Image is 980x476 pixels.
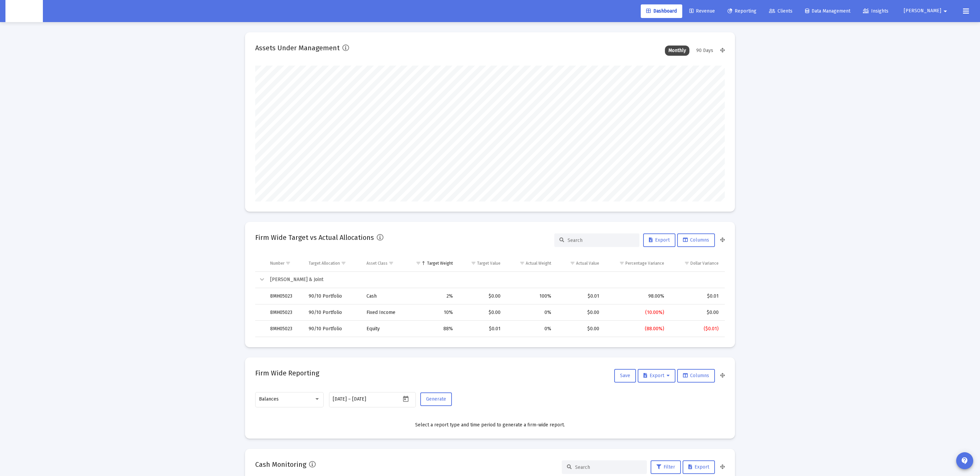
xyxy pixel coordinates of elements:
div: Percentage Variance [625,261,664,266]
span: Generate [426,396,446,402]
div: 90 Days [693,46,717,56]
div: 88% [411,325,453,332]
mat-icon: arrow_drop_down [941,4,949,18]
input: End date [352,396,385,402]
input: Search [575,464,642,470]
span: Show filter options for column 'Percentage Variance' [619,261,624,266]
span: Data Management [805,8,850,14]
span: Export [649,237,670,243]
a: Clients [764,4,798,18]
div: Number [270,261,284,266]
span: Balances [259,396,279,402]
span: Show filter options for column 'Actual Weight' [520,261,525,266]
span: Reporting [728,8,756,14]
a: Insights [857,4,894,18]
a: Reporting [722,4,762,18]
button: Export [643,233,675,247]
div: $0.01 [561,293,599,300]
span: Columns [683,237,709,243]
span: Show filter options for column 'Target Allocation' [341,261,346,266]
a: Revenue [684,4,720,18]
div: $0.01 [462,325,501,332]
div: $0.00 [462,309,501,316]
mat-icon: contact_support [961,457,969,465]
div: Actual Weight [526,261,551,266]
a: Data Management [800,4,856,18]
div: $0.00 [561,309,599,316]
div: (10.00%) [609,309,665,316]
div: 0% [510,325,552,332]
span: Export [688,464,709,470]
div: $0.00 [674,309,719,316]
td: Column Target Allocation [304,255,362,271]
td: Column Actual Weight [505,255,556,271]
span: Show filter options for column 'Asset Class' [389,261,394,266]
div: 98.00% [609,293,665,300]
span: Show filter options for column 'Actual Value' [570,261,575,266]
button: Export [638,369,675,383]
h2: Assets Under Management [255,42,340,53]
div: Target Allocation [309,261,340,266]
span: Revenue [689,8,715,14]
span: Insights [863,8,888,14]
td: Column Asset Class [362,255,407,271]
h2: Firm Wide Reporting [255,368,319,378]
td: Column Target Value [458,255,505,271]
td: 8MH05023 [265,304,304,321]
div: Asset Class [366,261,388,266]
td: Fixed Income [362,304,407,321]
td: Column Actual Value [556,255,604,271]
div: Select a report type and time period to generate a firm-wide report. [255,422,725,428]
a: Dashboard [641,4,682,18]
div: 0% [510,309,552,316]
span: Show filter options for column 'Target Value' [471,261,476,266]
span: Filter [656,464,675,470]
span: Show filter options for column 'Dollar Variance' [684,261,689,266]
div: Actual Value [576,261,599,266]
div: Data grid [255,255,725,337]
span: Dashboard [646,8,677,14]
button: Filter [651,460,681,474]
div: $0.00 [462,293,501,300]
input: Search [568,237,634,243]
div: ($0.01) [674,325,719,332]
button: Columns [677,233,715,247]
td: 8MH05023 [265,321,304,337]
h2: Cash Monitoring [255,459,306,470]
button: Export [683,460,715,474]
td: Collapse [255,272,265,288]
span: – [348,396,351,402]
span: Clients [769,8,793,14]
h2: Firm Wide Target vs Actual Allocations [255,232,374,243]
div: $0.00 [561,325,599,332]
input: Start date [333,396,347,402]
span: Save [620,373,630,378]
td: 90/10 Portfolio [304,288,362,304]
span: Columns [683,373,709,378]
button: Open calendar [401,394,411,404]
div: Monthly [665,46,689,56]
span: Show filter options for column 'Number' [285,261,291,266]
div: 2% [411,293,453,300]
div: Target Value [477,261,501,266]
td: Column Target Weight [407,255,457,271]
span: Show filter options for column 'Target Weight' [416,261,421,266]
div: (88.00%) [609,325,665,332]
div: Target Weight [427,261,453,266]
div: Dollar Variance [690,261,719,266]
td: 90/10 Portfolio [304,321,362,337]
img: Dashboard [11,4,38,18]
button: [PERSON_NAME] [896,4,958,18]
div: $0.01 [674,293,719,300]
button: Generate [420,392,452,406]
td: Column Number [265,255,304,271]
td: 90/10 Portfolio [304,304,362,321]
div: 10% [411,309,453,316]
div: 100% [510,293,552,300]
div: [PERSON_NAME] & Joint [270,276,719,283]
button: Columns [677,369,715,383]
td: Column Dollar Variance [669,255,725,271]
td: Cash [362,288,407,304]
button: Save [614,369,636,383]
td: 8MH05023 [265,288,304,304]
